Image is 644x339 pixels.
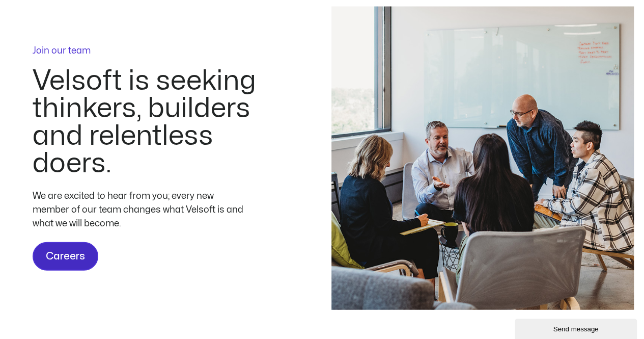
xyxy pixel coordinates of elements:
a: Careers [33,242,98,271]
span: Careers [46,248,85,265]
img: About Velsoft [331,7,634,310]
div: We are excited to hear from you; every new member of our team changes what Velsoft is and what we... [33,189,246,230]
iframe: chat widget [515,317,639,339]
p: Join our team [33,46,290,56]
h2: Velsoft is seeking thinkers, builders and relentless doers. [33,67,290,177]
